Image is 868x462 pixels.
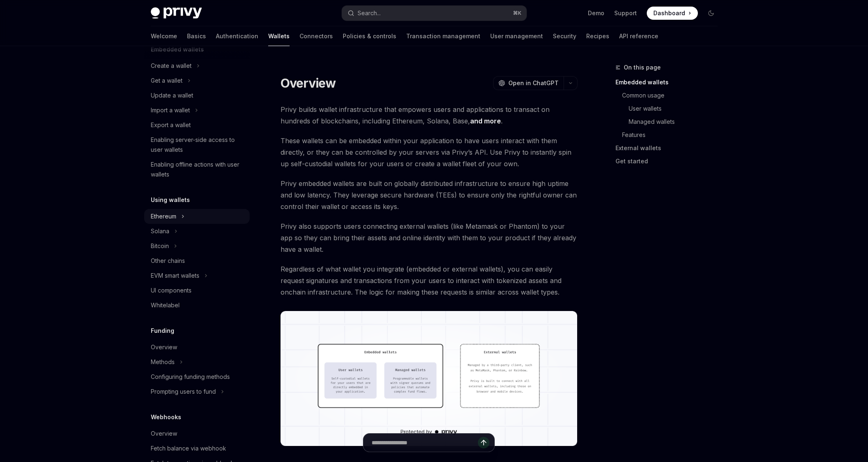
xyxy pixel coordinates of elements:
a: Overview [144,340,250,355]
a: Configuring funding methods [144,369,250,384]
a: Wallets [268,26,290,46]
a: Enabling offline actions with user wallets [144,157,250,182]
div: Get a wallet [151,76,182,86]
div: Overview [151,429,177,439]
span: Dashboard [653,9,685,17]
button: Send message [478,437,489,448]
button: Open in ChatGPT [493,76,564,90]
h5: Using wallets [151,195,190,205]
a: Other chains [144,253,250,268]
a: Recipes [586,26,609,46]
a: Support [614,9,637,17]
div: UI components [151,286,192,295]
button: Toggle Ethereum section [144,209,250,224]
div: EVM smart wallets [151,271,199,281]
div: Import a wallet [151,105,190,115]
a: Managed wallets [615,115,724,128]
a: Features [615,128,724,142]
div: Methods [151,357,175,367]
button: Open search [342,6,526,21]
a: Policies & controls [343,26,396,46]
a: Security [553,26,576,46]
span: Regardless of what wallet you integrate (embedded or external wallets), you can easily request si... [281,263,578,298]
h5: Webhooks [151,412,181,422]
span: Privy builds wallet infrastructure that empowers users and applications to transact on hundreds o... [281,104,578,127]
a: Enabling server-side access to user wallets [144,132,250,157]
a: Authentication [216,26,258,46]
div: Bitcoin [151,241,169,251]
div: Enabling server-side access to user wallets [151,135,245,155]
a: User wallets [615,102,724,115]
a: Embedded wallets [615,76,724,89]
div: Configuring funding methods [151,372,230,382]
button: Toggle Methods section [144,355,250,369]
span: Privy also supports users connecting external wallets (like Metamask or Phantom) to your app so t... [281,221,578,255]
a: Welcome [151,26,177,46]
img: dark logo [151,7,202,19]
div: Fetch balance via webhook [151,443,226,453]
div: Overview [151,342,177,352]
button: Toggle Get a wallet section [144,73,250,88]
button: Toggle Import a wallet section [144,103,250,118]
div: Ethereum [151,211,176,221]
div: Enabling offline actions with user wallets [151,160,245,179]
a: Common usage [615,89,724,102]
a: Overview [144,426,250,441]
a: Transaction management [406,26,480,46]
a: External wallets [615,142,724,155]
button: Toggle EVM smart wallets section [144,268,250,283]
div: Whitelabel [151,300,180,310]
a: Get started [615,155,724,168]
a: Export a wallet [144,118,250,132]
div: Update a wallet [151,91,193,100]
a: Dashboard [647,7,698,20]
a: User management [490,26,543,46]
div: Export a wallet [151,120,191,130]
div: Prompting users to fund [151,387,216,397]
h5: Funding [151,326,174,336]
a: Whitelabel [144,298,250,313]
img: images/walletoverview.png [281,311,578,446]
a: Connectors [299,26,333,46]
a: and more [470,117,501,125]
div: Other chains [151,256,185,266]
a: Demo [588,9,604,17]
a: API reference [619,26,658,46]
a: UI components [144,283,250,298]
button: Toggle Bitcoin section [144,239,250,253]
span: ⌘ K [513,10,522,16]
button: Toggle Solana section [144,224,250,239]
h1: Overview [281,76,336,91]
a: Update a wallet [144,88,250,103]
a: Basics [187,26,206,46]
input: Ask a question... [372,434,478,452]
div: Create a wallet [151,61,192,71]
button: Toggle Prompting users to fund section [144,384,250,399]
span: Open in ChatGPT [508,79,559,87]
span: These wallets can be embedded within your application to have users interact with them directly, ... [281,135,578,169]
button: Toggle Create a wallet section [144,58,250,73]
span: Privy embedded wallets are built on globally distributed infrastructure to ensure high uptime and... [281,178,578,212]
button: Toggle dark mode [704,7,718,20]
div: Search... [358,8,381,18]
a: Fetch balance via webhook [144,441,250,456]
span: On this page [624,63,661,72]
div: Solana [151,226,169,236]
